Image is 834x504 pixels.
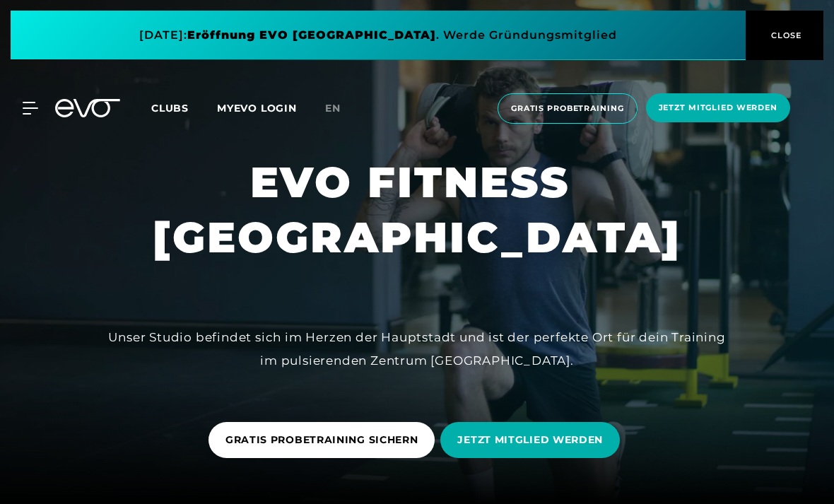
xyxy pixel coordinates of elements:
a: JETZT MITGLIED WERDEN [440,411,625,469]
div: Unser Studio befindet sich im Herzen der Hauptstadt und ist der perfekte Ort für dein Training im... [99,326,735,372]
a: Clubs [151,101,217,115]
span: en [325,102,341,115]
span: Clubs [151,102,189,115]
h1: EVO FITNESS [GEOGRAPHIC_DATA] [153,155,681,265]
span: Jetzt Mitglied werden [659,102,777,114]
a: Gratis Probetraining [493,93,642,124]
a: Jetzt Mitglied werden [642,93,794,124]
span: GRATIS PROBETRAINING SICHERN [225,433,418,447]
button: CLOSE [746,11,823,60]
span: CLOSE [768,29,802,42]
a: en [325,100,358,117]
span: Gratis Probetraining [511,102,624,115]
span: JETZT MITGLIED WERDEN [457,433,603,447]
a: MYEVO LOGIN [217,102,297,115]
a: GRATIS PROBETRAINING SICHERN [208,411,441,469]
